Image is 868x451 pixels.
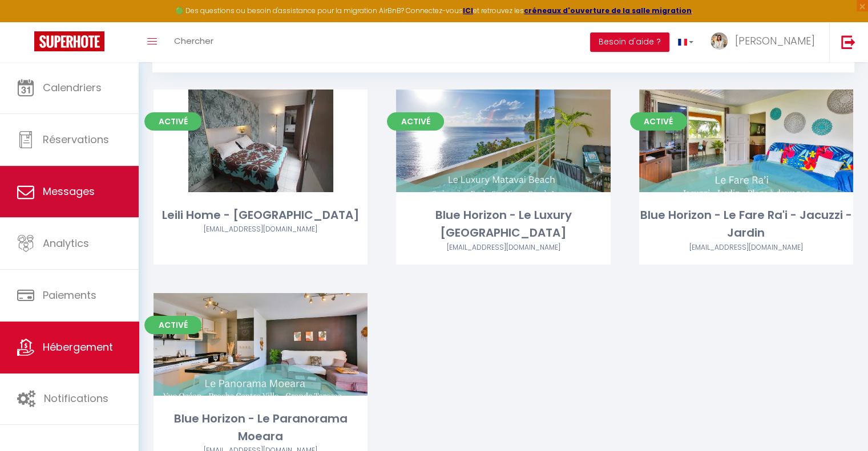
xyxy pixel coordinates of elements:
[43,288,96,302] span: Paiements
[174,35,213,47] span: Chercher
[144,316,201,334] span: Activé
[154,410,368,446] div: Blue Horizon - Le Paranorama Moeara
[735,34,815,48] span: [PERSON_NAME]
[43,236,89,250] span: Analytics
[590,32,669,52] button: Besoin d'aide ?
[34,31,104,51] img: Super Booking
[396,242,610,253] div: Airbnb
[9,5,43,39] button: Ouvrir le widget de chat LiveChat
[43,184,95,198] span: Messages
[387,112,444,131] span: Activé
[396,206,610,242] div: Blue Horizon - Le Luxury [GEOGRAPHIC_DATA]
[841,35,855,49] img: logout
[154,224,368,235] div: Airbnb
[702,22,829,62] a: ... [PERSON_NAME]
[524,6,692,15] a: créneaux d'ouverture de la salle migration
[144,112,201,131] span: Activé
[43,80,102,95] span: Calendriers
[639,242,853,253] div: Airbnb
[154,206,368,224] div: Leili Home - [GEOGRAPHIC_DATA]
[43,340,113,354] span: Hébergement
[165,22,222,62] a: Chercher
[43,132,109,147] span: Réservations
[44,391,108,405] span: Notifications
[710,32,728,50] img: ...
[639,206,853,242] div: Blue Horizon - Le Fare Ra'i - Jacuzzi - Jardin
[630,112,687,131] span: Activé
[463,6,473,15] a: ICI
